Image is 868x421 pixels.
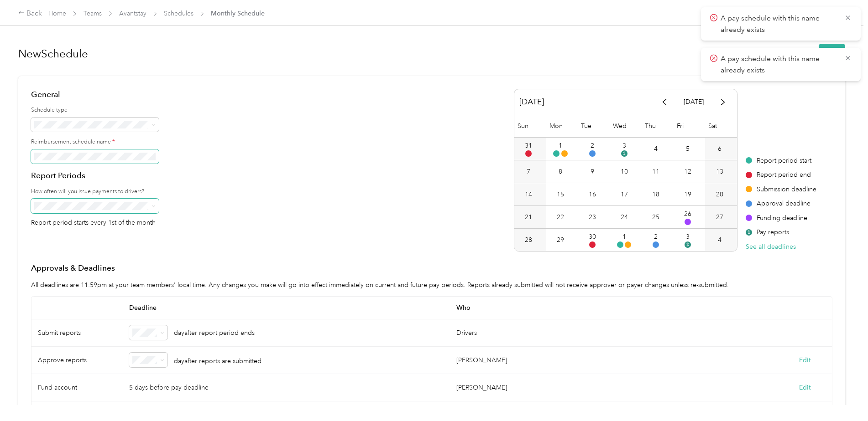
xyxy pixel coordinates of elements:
[559,141,562,150] div: 1
[450,297,777,319] span: Who
[622,141,626,150] div: 3
[525,141,532,150] div: 31
[652,190,659,199] div: 18
[527,167,530,176] div: 7
[18,8,42,19] div: Back
[450,319,832,347] div: Drivers
[123,374,450,401] div: 5 days before pay deadline
[746,213,817,223] div: Funding deadline
[525,212,532,222] div: 21
[591,167,594,176] div: 9
[31,188,159,196] label: How often will you issue payments to drivers?
[654,232,658,241] div: 2
[746,185,817,194] div: Submission deadline
[18,43,88,65] h1: New Schedule
[654,144,658,154] div: 4
[610,115,642,137] div: Wed
[718,144,722,154] div: 6
[525,235,532,245] div: 28
[621,167,628,176] div: 10
[174,354,261,366] p: day after reports are submitted
[211,9,265,18] span: Monthly Schedule
[591,141,594,150] div: 2
[716,190,723,199] div: 20
[519,94,544,110] span: [DATE]
[716,167,723,176] div: 13
[746,156,817,165] div: Report period start
[456,383,507,392] div: [PERSON_NAME]
[686,232,690,241] div: 3
[31,347,123,374] div: Approve reports
[525,190,532,199] div: 14
[642,115,674,137] div: Thu
[31,106,159,114] label: Schedule type
[123,297,450,319] span: Deadline
[514,115,546,137] div: Sun
[652,167,659,176] div: 11
[674,115,706,137] div: Fri
[589,190,596,199] div: 16
[621,190,628,199] div: 17
[31,374,123,401] div: Fund account
[589,232,596,241] div: 30
[817,370,868,421] iframe: Everlance-gr Chat Button Frame
[589,212,596,222] div: 23
[684,209,691,219] div: 26
[31,220,159,226] p: Report period starts every 1st of the month
[119,10,146,17] a: Avantstay
[746,170,817,180] div: Report period end
[578,115,610,137] div: Tue
[686,144,690,154] div: 5
[684,167,691,176] div: 12
[621,212,628,222] div: 24
[557,190,564,199] div: 15
[819,44,845,60] button: Save
[84,10,102,17] a: Teams
[721,53,837,76] p: A pay schedule with this name already exists
[652,212,659,222] div: 25
[684,190,691,199] div: 19
[799,355,810,365] button: Edit
[746,227,817,237] div: Pay reports
[716,212,723,222] div: 27
[746,199,817,208] div: Approval deadline
[622,232,626,241] div: 1
[557,235,564,245] div: 29
[685,241,691,248] span: $
[677,94,710,110] button: [DATE]
[164,10,193,17] a: Schedules
[546,115,578,137] div: Mon
[746,229,752,236] span: $
[31,319,123,347] div: Submit reports
[799,383,810,392] button: Edit
[31,170,159,181] h4: Report Periods
[559,167,562,176] div: 8
[621,150,627,157] span: $
[174,328,255,338] p: day after report period ends
[48,10,66,17] a: Home
[31,89,159,100] h4: General
[718,235,722,245] div: 4
[721,13,837,35] p: A pay schedule with this name already exists
[31,280,832,290] p: All deadlines are 11:59pm at your team members' local time. Any changes you make will go into eff...
[456,355,507,365] div: [PERSON_NAME]
[31,262,832,274] h4: Approvals & Deadlines
[31,138,159,146] label: Reimbursement schedule name
[746,242,796,252] button: See all deadlines
[705,115,737,137] div: Sat
[557,212,564,222] div: 22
